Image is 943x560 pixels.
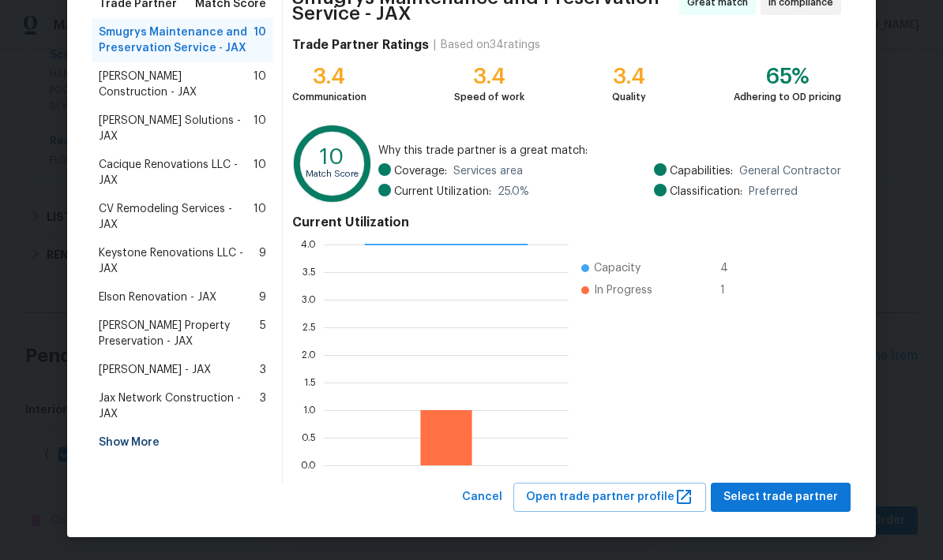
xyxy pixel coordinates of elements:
[594,282,652,298] span: In Progress
[441,37,540,53] div: Based on 34 ratings
[739,163,841,179] span: General Contractor
[394,184,491,200] span: Current Utilization:
[378,143,841,159] span: Why this trade partner is a great match:
[99,245,259,277] span: Keystone Renovations LLC - JAX
[301,461,316,470] text: 0.0
[301,240,316,249] text: 4.0
[302,323,316,332] text: 2.5
[292,89,366,105] div: Communication
[513,483,706,512] button: Open trade partner profile
[498,184,529,200] span: 25.0 %
[92,428,272,457] div: Show More
[99,157,254,189] span: Cacique Renovations LLC - JAX
[454,89,524,105] div: Speed of work
[99,390,260,422] span: Jax Network Construction - JAX
[302,350,316,360] text: 2.0
[320,146,344,168] text: 10
[99,318,260,349] span: [PERSON_NAME] Property Preservation - JAX
[720,260,746,276] span: 4
[99,69,254,100] span: [PERSON_NAME] Construction - JAX
[462,487,502,507] span: Cancel
[723,487,838,507] span: Select trade partner
[302,267,316,277] text: 3.5
[453,163,523,179] span: Services area
[454,69,524,84] div: 3.4
[612,69,646,84] div: 3.4
[254,113,266,144] span: 10
[612,89,646,105] div: Quality
[259,245,266,277] span: 9
[394,163,447,179] span: Coverage:
[670,184,742,200] span: Classification:
[302,295,316,304] text: 3.0
[292,215,841,230] h4: Current Utilization
[429,37,441,53] div: |
[254,201,266,233] span: 10
[526,487,693,507] span: Open trade partner profile
[292,37,429,53] h4: Trade Partner Ratings
[302,433,316,442] text: 0.5
[260,362,266,378] span: 3
[734,69,841,84] div: 65%
[292,69,366,84] div: 3.4
[99,113,254,144] span: [PERSON_NAME] Solutions - JAX
[260,318,266,349] span: 5
[456,483,509,512] button: Cancel
[306,170,359,178] text: Match Score
[303,405,316,415] text: 1.0
[304,378,316,387] text: 1.5
[99,289,216,305] span: Elson Renovation - JAX
[99,362,211,378] span: [PERSON_NAME] - JAX
[594,260,641,276] span: Capacity
[99,24,254,56] span: Smugrys Maintenance and Preservation Service - JAX
[254,24,266,56] span: 10
[99,201,254,233] span: CV Remodeling Services - JAX
[259,289,266,305] span: 9
[720,282,746,298] span: 1
[711,483,851,512] button: Select trade partner
[749,184,798,200] span: Preferred
[254,157,266,189] span: 10
[260,390,266,422] span: 3
[670,163,733,179] span: Capabilities:
[254,69,266,100] span: 10
[734,89,841,105] div: Adhering to OD pricing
